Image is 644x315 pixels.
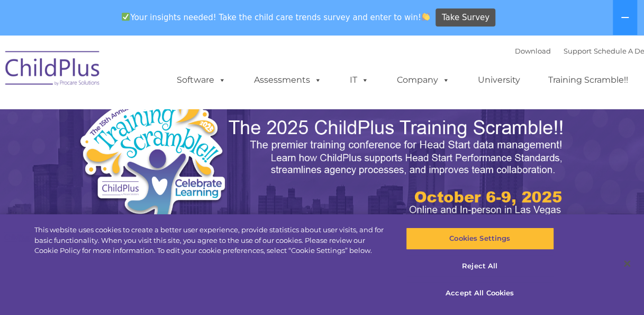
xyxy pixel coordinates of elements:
button: Cookies Settings [406,227,554,250]
a: Company [386,69,460,91]
div: This website uses cookies to create a better user experience, provide statistics about user visit... [34,225,386,256]
a: University [467,69,531,91]
a: Take Survey [436,8,495,27]
a: Support [564,47,592,55]
span: Your insights needed! Take the child care trends survey and enter to win! [117,7,434,28]
button: Reject All [406,255,554,277]
span: Take Survey [442,8,489,27]
a: IT [339,69,379,91]
button: Close [615,252,639,275]
button: Accept All Cookies [406,282,554,304]
span: Last name [144,70,176,78]
span: Phone number [144,113,189,121]
a: Download [515,47,551,55]
a: Assessments [243,69,332,91]
a: Training Scramble!! [538,69,639,91]
a: Software [166,69,237,91]
img: 👏 [422,13,430,21]
img: ✅ [122,13,130,21]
